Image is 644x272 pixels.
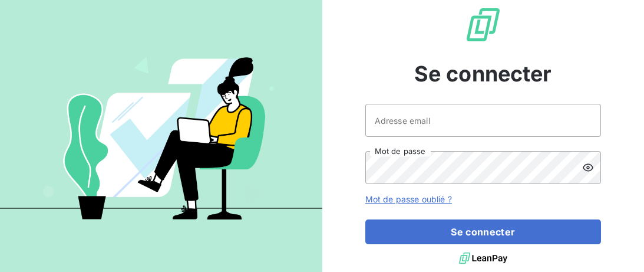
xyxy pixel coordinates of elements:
span: Se connecter [414,58,552,90]
a: Mot de passe oublié ? [365,194,452,204]
input: placeholder [365,104,601,137]
img: logo [459,250,507,267]
button: Se connecter [365,219,601,244]
img: Logo LeanPay [464,6,502,44]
